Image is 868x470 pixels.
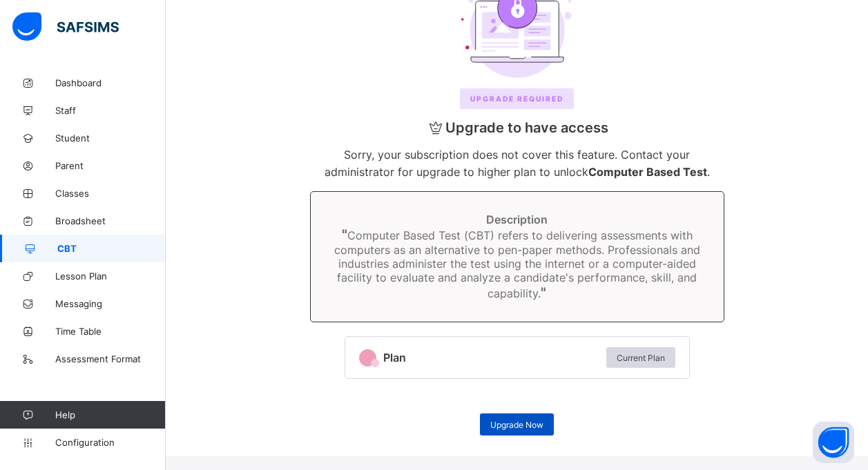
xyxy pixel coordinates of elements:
[55,133,166,144] span: Student
[55,298,166,309] span: Messaging
[57,243,166,254] span: CBT
[12,12,119,41] img: safsims
[55,437,165,448] span: Configuration
[334,228,700,300] span: Computer Based Test (CBT) refers to delivering assessments with computers as an alternative to pe...
[588,165,707,179] b: Computer Based Test
[541,284,546,301] span: "
[310,119,724,136] span: Upgrade to have access
[342,226,347,243] span: "
[55,105,166,116] span: Staff
[55,353,166,364] span: Assessment Format
[55,271,166,282] span: Lesson Plan
[55,160,166,171] span: Parent
[325,148,710,179] span: Sorry, your subscription does not cover this feature. Contact your administrator for upgrade to h...
[617,353,665,363] span: Current Plan
[55,77,166,88] span: Dashboard
[470,95,563,103] span: Upgrade REQUIRED
[383,351,599,364] span: Plan
[813,422,854,463] button: Open asap
[331,213,703,226] span: Description
[55,215,166,226] span: Broadsheet
[55,409,165,420] span: Help
[55,188,166,199] span: Classes
[490,420,543,430] span: Upgrade Now
[55,326,166,337] span: Time Table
